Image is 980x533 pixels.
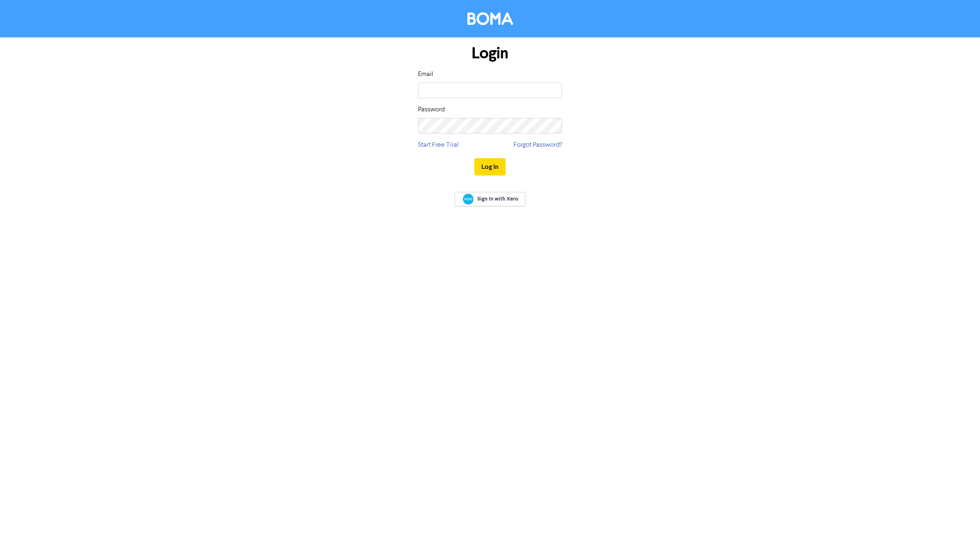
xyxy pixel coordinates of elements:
[477,195,518,203] span: Sign In with Xero
[418,105,445,115] label: Password
[474,158,506,175] button: Log In
[418,69,433,79] label: Email
[463,194,474,205] img: Xero logo
[418,140,459,150] a: Start Free Trial
[418,44,562,63] h1: Login
[467,12,513,25] img: BOMA Logo
[455,192,525,206] a: Sign In with Xero
[513,140,562,150] a: Forgot Password?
